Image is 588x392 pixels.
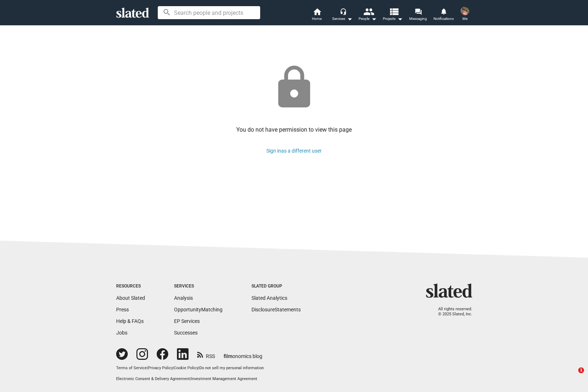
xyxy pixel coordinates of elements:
img: Tiffany Jelke [461,7,469,15]
span: Home [312,14,322,23]
span: Projects [383,14,403,23]
p: All rights reserved. © 2025 Slated, Inc. [431,307,472,317]
span: film [224,353,232,359]
a: Cookie Policy [174,366,198,370]
div: People [359,14,377,23]
div: Services [174,284,223,289]
a: Jobs [116,330,127,336]
a: Electronic Consent & Delivery Agreement [116,376,190,381]
div: Resources [116,284,145,289]
a: Notifications [431,7,456,23]
div: Services [332,14,352,23]
span: Me [462,14,468,23]
mat-icon: arrow_drop_down [345,14,354,23]
a: Slated Analytics [251,295,287,301]
span: | [190,376,191,381]
span: | [198,366,199,370]
input: Search people and projects [158,6,260,19]
span: 1 [578,367,584,373]
a: filmonomics blog [224,347,262,360]
button: Projects [380,7,406,23]
a: Sign inas a different user [266,148,322,154]
mat-icon: view_list [388,6,399,17]
a: Successes [174,330,198,336]
mat-icon: lock [270,64,318,111]
mat-icon: arrow_drop_down [395,14,404,23]
a: About Slated [116,295,145,301]
mat-icon: headset_mic [340,8,346,14]
div: Slated Group [251,284,301,289]
button: Services [330,7,355,23]
button: Do not sell my personal information [199,366,264,371]
span: Messaging [409,14,427,23]
span: Notifications [433,14,454,23]
a: Investment Management Agreement [191,376,257,381]
a: Analysis [174,295,193,301]
a: Home [304,7,330,23]
mat-icon: people [363,6,373,17]
mat-icon: arrow_drop_down [369,14,378,23]
mat-icon: home [313,7,321,16]
a: Terms of Service [116,366,147,370]
a: EP Services [174,318,200,324]
span: | [147,366,148,370]
a: Press [116,307,129,312]
a: DisclosureStatements [251,307,301,312]
a: OpportunityMatching [174,307,223,312]
a: Help & FAQs [116,318,144,324]
div: You do not have permission to view this page [236,126,352,133]
iframe: Intercom live chat [563,367,581,385]
a: Messaging [406,7,431,23]
button: Tiffany JelkeMe [456,5,474,24]
a: Privacy Policy [148,366,173,370]
span: | [173,366,174,370]
button: People [355,7,380,23]
a: RSS [197,349,215,360]
mat-icon: notifications [440,8,447,14]
mat-icon: forum [415,8,422,15]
